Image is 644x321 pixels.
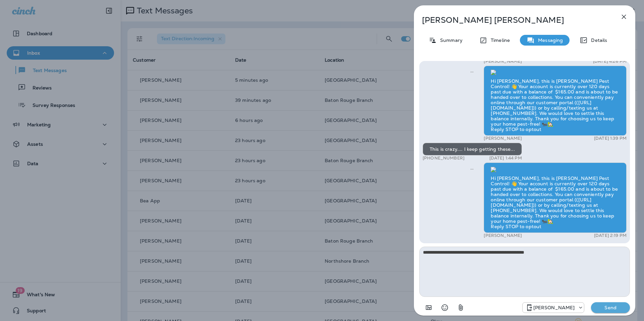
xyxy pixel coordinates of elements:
[593,59,627,64] p: [DATE] 4:26 PM
[470,69,474,75] span: Sent
[438,301,451,314] button: Select an emoji
[484,136,522,141] p: [PERSON_NAME]
[484,59,522,64] p: [PERSON_NAME]
[423,143,522,155] div: This is crazy.... I keep getting these...
[588,38,607,43] p: Details
[523,304,584,312] div: +1 (504) 576-9603
[491,70,496,75] img: twilio-download
[535,38,563,43] p: Messaging
[484,66,627,136] div: Hi [PERSON_NAME], this is [PERSON_NAME] Pest Control! 👋 Your account is currently over 120 days p...
[423,155,465,161] p: [PHONE_NUMBER]
[484,163,627,233] div: Hi [PERSON_NAME], this is [PERSON_NAME] Pest Control! 👋 Your account is currently over 120 days p...
[533,305,575,310] p: [PERSON_NAME]
[594,233,627,238] p: [DATE] 2:19 PM
[484,233,522,238] p: [PERSON_NAME]
[437,38,463,43] p: Summary
[422,15,605,25] p: [PERSON_NAME] [PERSON_NAME]
[491,167,496,172] img: twilio-download
[470,166,474,172] span: Sent
[489,155,522,161] p: [DATE] 1:44 PM
[596,305,625,311] p: Send
[487,38,510,43] p: Timeline
[594,136,627,141] p: [DATE] 1:39 PM
[422,301,435,314] button: Add in a premade template
[591,302,630,313] button: Send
